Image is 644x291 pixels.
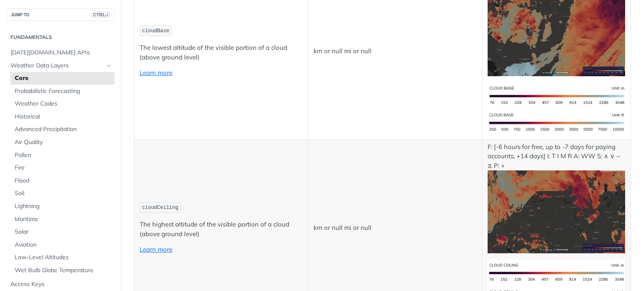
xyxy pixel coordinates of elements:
span: Access Keys [10,280,112,288]
span: Weather Data Layers [10,62,104,70]
span: Aviation [15,241,112,249]
p: The lowest altitude of the visible portion of a cloud (above ground level) [140,43,302,62]
span: Lightning [15,202,112,211]
span: Low-Level Altitudes [15,253,112,262]
span: Historical [15,113,112,121]
a: Lightning [10,200,114,213]
a: Probabilistic Forecasting [10,85,114,98]
a: Pollen [10,149,114,162]
a: Learn more [140,245,172,253]
a: Advanced Precipitation [10,123,114,136]
span: Expand image [488,92,626,100]
span: Core [15,74,112,82]
p: F: [-6 hours for free, up to -7 days for paying accounts, +14 days] I: T I M R A: WW S: ∧ ∨ ~ ⧖ P: + [488,142,626,253]
a: Soil [10,187,114,200]
a: Access Keys [6,278,114,291]
p: The highest altitude of the visible portion of a cloud (above ground level) [140,220,302,239]
button: JUMP TOCTRL-/ [6,8,114,21]
a: Fire [10,162,114,174]
span: Expand image [488,207,626,215]
p: km or null mi or null [314,46,476,56]
span: Fire [15,164,112,172]
a: Flood [10,175,114,187]
h2: Fundamentals [6,33,114,41]
a: Wet Bulb Globe Temperature [10,264,114,277]
span: Wet Bulb Globe Temperature [15,266,112,275]
a: [DATE][DOMAIN_NAME] APIs [6,46,114,59]
a: Maritime [10,213,114,226]
span: cloudCeiling [142,205,178,211]
span: Solar [15,228,112,236]
a: Core [10,72,114,85]
span: Weather Codes [15,100,112,108]
a: Air Quality [10,136,114,149]
span: Expand image [488,118,626,126]
span: Maritime [15,215,112,224]
a: Weather Data LayersHide subpages for Weather Data Layers [6,59,114,72]
a: Learn more [140,69,172,77]
span: Air Quality [15,138,112,147]
span: Pollen [15,151,112,160]
span: Expand image [488,31,626,39]
a: Historical [10,111,114,123]
span: [DATE][DOMAIN_NAME] APIs [10,49,112,57]
button: Hide subpages for Weather Data Layers [106,62,112,69]
p: km or null mi or null [314,223,476,233]
span: Flood [15,177,112,185]
a: Solar [10,226,114,238]
span: cloudBase [142,28,169,34]
span: CTRL-/ [91,11,110,18]
span: Probabilistic Forecasting [15,87,112,95]
a: Low-Level Altitudes [10,251,114,264]
a: Weather Codes [10,98,114,110]
span: Soil [15,189,112,198]
a: Aviation [10,239,114,251]
span: Expand image [488,268,626,276]
span: Advanced Precipitation [15,125,112,134]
